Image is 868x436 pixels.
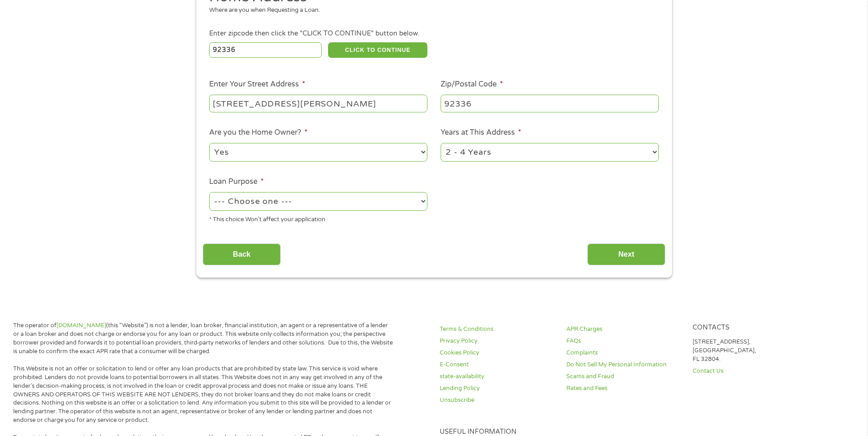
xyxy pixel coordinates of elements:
[209,80,305,89] label: Enter Your Street Address
[209,128,308,137] label: Are you the Home Owner?
[209,212,427,224] div: * This choice Won’t affect your application
[693,338,808,364] p: [STREET_ADDRESS], [GEOGRAPHIC_DATA], FL 32804.
[209,6,652,15] div: Where are you when Requesting a Loan.
[440,396,555,405] a: Unsubscribe
[440,337,555,345] a: Privacy Policy
[209,29,658,39] div: Enter zipcode then click the "CLICK TO CONTINUE" button below.
[440,360,555,369] a: E-Consent
[440,384,555,393] a: Lending Policy
[209,42,322,58] input: Enter Zipcode (e.g 01510)
[693,324,808,332] h4: Contacts
[13,321,393,356] p: The operator of (this “Website”) is not a lender, loan broker, financial institution, an agent or...
[440,349,555,357] a: Cookies Policy
[566,349,682,357] a: Complaints
[328,42,427,58] button: CLICK TO CONTINUE
[566,360,682,369] a: Do Not Sell My Personal Information
[13,365,393,425] p: This Website is not an offer or solicitation to lend or offer any loan products that are prohibit...
[440,325,555,334] a: Terms & Conditions
[209,177,264,187] label: Loan Purpose
[441,80,503,89] label: Zip/Postal Code
[441,128,521,137] label: Years at This Address
[566,372,682,381] a: Scams and Fraud
[209,95,427,112] input: 1 Main Street
[693,367,808,375] a: Contact Us
[587,243,665,266] input: Next
[203,243,281,266] input: Back
[440,372,555,381] a: state-availability
[566,325,682,334] a: APR Charges
[566,337,682,345] a: FAQs
[566,384,682,393] a: Rates and Fees
[56,322,106,329] a: [DOMAIN_NAME]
